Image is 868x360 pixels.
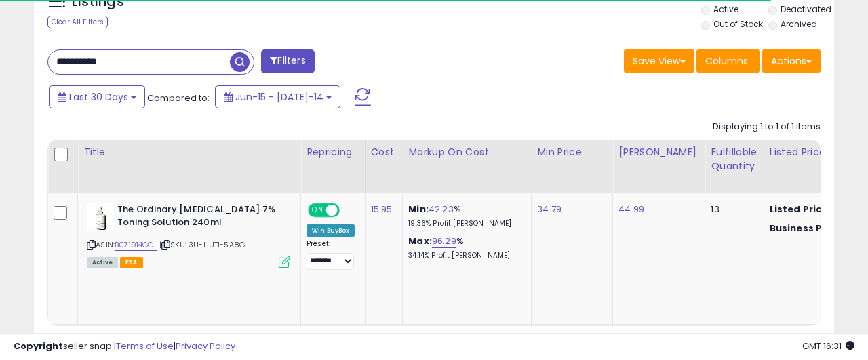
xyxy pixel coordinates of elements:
b: Listed Price: [770,203,831,216]
label: Deactivated [781,3,831,15]
b: Min: [408,203,429,216]
label: Out of Stock [713,18,763,30]
div: % [408,235,521,260]
div: Markup on Cost [408,145,526,159]
p: 19.36% Profit [PERSON_NAME] [408,219,521,228]
div: Cost [371,145,397,159]
b: The Ordinary [MEDICAL_DATA] 7% Toning Solution 240ml [117,203,282,232]
div: Repricing [307,145,359,159]
button: Actions [762,49,821,73]
span: Compared to: [147,92,210,104]
strong: Copyright [14,340,63,353]
p: 34.14% Profit [PERSON_NAME] [408,251,521,260]
img: 31WjnPYyxsL._SL40_.jpg [87,203,114,231]
label: Active [713,3,738,15]
a: Terms of Use [116,340,174,353]
a: 44.99 [618,203,644,216]
button: Filters [261,49,314,73]
a: 96.29 [432,235,456,248]
span: | SKU: 3U-HUT1-5A8G [159,239,245,250]
span: OFF [338,205,359,216]
a: 42.23 [429,203,454,216]
div: Preset: [307,239,355,270]
a: 15.95 [371,203,393,216]
button: Jun-15 - [DATE]-14 [215,85,340,108]
div: % [408,203,521,228]
div: [PERSON_NAME] [618,145,699,159]
span: Columns [705,54,748,68]
span: All listings currently available for purchase on Amazon [87,257,118,268]
th: The percentage added to the cost of goods (COGS) that forms the calculator for Min & Max prices. [403,140,532,193]
a: Privacy Policy [176,340,235,353]
div: Min Price [537,145,607,159]
b: Business Price: [770,222,844,235]
a: B071914GGL [115,239,157,251]
span: FBA [120,257,143,268]
div: 13 [711,203,753,216]
div: Title [83,145,295,159]
div: Displaying 1 to 1 of 1 items [713,121,821,134]
div: seller snap | | [14,340,235,353]
button: Columns [696,49,760,73]
span: ON [309,205,326,216]
span: 2025-08-14 16:31 GMT [802,340,854,353]
button: Last 30 Days [49,85,145,108]
b: Max: [408,235,432,247]
span: Last 30 Days [69,90,128,104]
div: Fulfillable Quantity [711,145,757,174]
span: Jun-15 - [DATE]-14 [235,90,323,104]
div: ASIN: [87,203,290,266]
button: Save View [624,49,694,73]
a: 34.79 [537,203,561,216]
div: Win BuyBox [307,224,355,237]
div: Clear All Filters [47,16,108,28]
label: Archived [781,18,817,30]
